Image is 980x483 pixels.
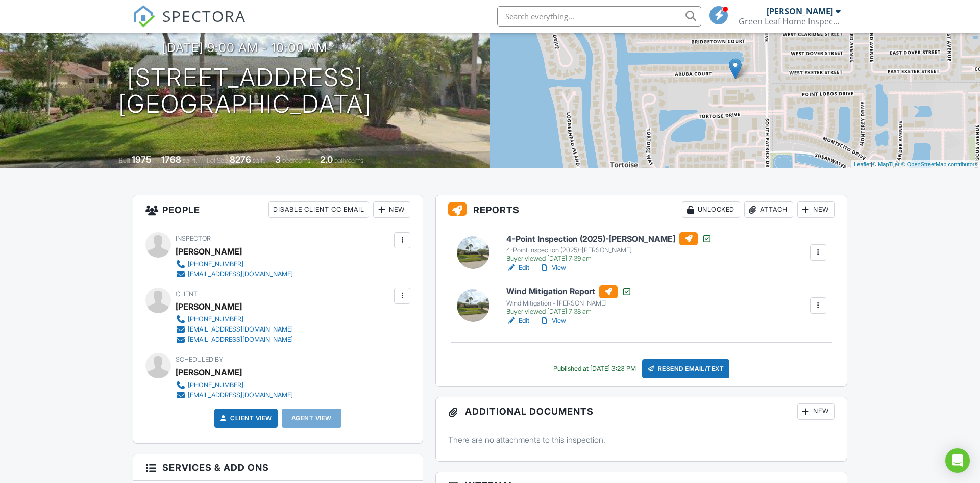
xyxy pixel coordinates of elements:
[506,308,632,316] div: Buyer viewed [DATE] 7:38 am
[540,316,566,326] a: View
[436,397,847,426] h3: Additional Documents
[176,269,293,279] a: [EMAIL_ADDRESS][DOMAIN_NAME]
[133,14,246,35] a: SPECTORA
[183,157,197,164] span: sq. ft.
[553,365,636,373] div: Published at [DATE] 3:23 PM
[119,157,130,164] span: Built
[176,290,198,298] span: Client
[506,232,712,245] h6: 4-Point Inspection (2025)-[PERSON_NAME]
[176,390,293,400] a: [EMAIL_ADDRESS][DOMAIN_NAME]
[176,244,242,259] div: [PERSON_NAME]
[133,195,423,224] h3: People
[436,195,847,224] h3: Reports
[282,157,310,164] span: bedrooms
[176,365,242,380] div: [PERSON_NAME]
[320,154,333,165] div: 2.0
[176,355,223,363] span: Scheduled By
[448,434,835,445] p: There are no attachments to this inspection.
[176,335,293,345] a: [EMAIL_ADDRESS][DOMAIN_NAME]
[176,299,242,314] div: [PERSON_NAME]
[901,161,977,167] a: © OpenStreetMap contributors
[176,314,293,324] a: [PHONE_NUMBER]
[176,380,293,390] a: [PHONE_NUMBER]
[945,448,970,473] div: Open Intercom Messenger
[506,285,632,316] a: Wind Mitigation Report Wind Mitigation - [PERSON_NAME] Buyer viewed [DATE] 7:38 am
[162,41,328,55] h3: [DATE] 9:00 am - 10:00 am
[334,157,363,164] span: bathrooms
[497,6,701,27] input: Search everything...
[176,324,293,335] a: [EMAIL_ADDRESS][DOMAIN_NAME]
[188,315,243,323] div: [PHONE_NUMBER]
[744,201,793,218] div: Attach
[506,263,529,273] a: Edit
[854,161,871,167] a: Leaflet
[161,154,181,165] div: 1768
[253,157,265,164] span: sq.ft.
[118,64,372,118] h1: [STREET_ADDRESS] [GEOGRAPHIC_DATA]
[218,413,272,423] a: Client View
[133,454,423,481] h3: Services & Add ons
[540,263,566,273] a: View
[162,5,246,27] span: SPECTORA
[188,336,293,344] div: [EMAIL_ADDRESS][DOMAIN_NAME]
[132,154,152,165] div: 1975
[207,157,228,164] span: Lot Size
[642,359,730,378] div: Resend Email/Text
[133,5,155,28] img: The Best Home Inspection Software - Spectora
[506,246,712,255] div: 4-Point Inspection (2025)-[PERSON_NAME]
[739,16,841,27] div: Green Leaf Home Inspections Inc.
[767,6,833,16] div: [PERSON_NAME]
[851,160,980,169] div: |
[188,260,243,268] div: [PHONE_NUMBER]
[506,232,712,263] a: 4-Point Inspection (2025)-[PERSON_NAME] 4-Point Inspection (2025)-[PERSON_NAME] Buyer viewed [DAT...
[682,201,740,218] div: Unlocked
[188,391,293,399] div: [EMAIL_ADDRESS][DOMAIN_NAME]
[268,201,369,218] div: Disable Client CC Email
[188,381,243,389] div: [PHONE_NUMBER]
[176,235,211,242] span: Inspector
[506,285,632,298] h6: Wind Mitigation Report
[797,201,835,218] div: New
[872,161,900,167] a: © MapTiler
[506,316,529,326] a: Edit
[506,299,632,308] div: Wind Mitigation - [PERSON_NAME]
[797,403,835,420] div: New
[188,270,293,278] div: [EMAIL_ADDRESS][DOMAIN_NAME]
[176,259,293,269] a: [PHONE_NUMBER]
[506,255,712,263] div: Buyer viewed [DATE] 7:39 am
[275,154,281,165] div: 3
[230,154,251,165] div: 8276
[188,325,293,334] div: [EMAIL_ADDRESS][DOMAIN_NAME]
[373,201,410,218] div: New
